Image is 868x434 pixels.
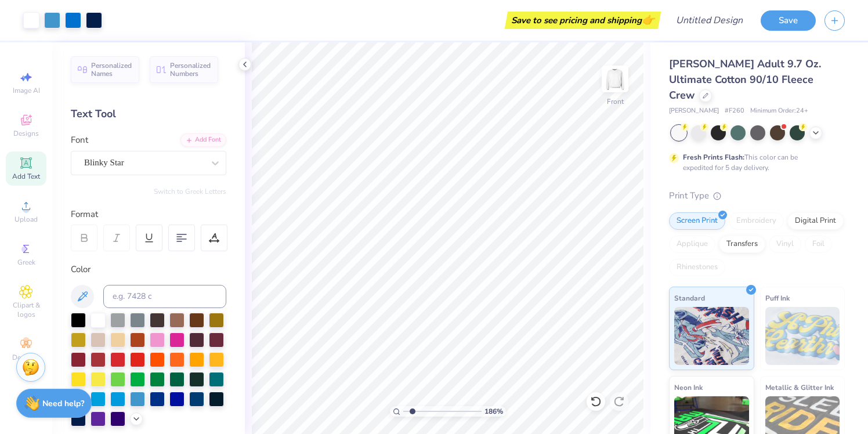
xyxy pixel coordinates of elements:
[13,129,39,138] span: Designs
[17,258,35,267] span: Greek
[719,236,765,253] div: Transfers
[103,285,226,308] input: e.g. 7428 c
[669,189,845,202] div: Print Type
[769,236,801,253] div: Vinyl
[42,398,84,409] strong: Need help?
[484,406,503,417] span: 186 %
[669,236,715,253] div: Applique
[91,62,132,78] span: Personalized Names
[71,208,227,221] div: Format
[729,212,784,230] div: Embroidery
[12,172,40,181] span: Add Text
[642,13,654,27] span: 👉
[71,263,226,276] div: Color
[725,106,744,116] span: # F260
[765,307,840,365] img: Puff Ink
[669,212,725,230] div: Screen Print
[6,301,46,319] span: Clipart & logos
[667,9,752,32] input: Untitled Design
[71,133,88,147] label: Font
[765,292,790,304] span: Puff Ink
[180,133,226,147] div: Add Font
[674,307,749,365] img: Standard
[669,57,821,102] span: [PERSON_NAME] Adult 9.7 Oz. Ultimate Cotton 90/10 Fleece Crew
[15,215,38,224] span: Upload
[683,152,826,173] div: This color can be expedited for 5 day delivery.
[787,212,844,230] div: Digital Print
[607,96,624,107] div: Front
[508,12,658,29] div: Save to see pricing and shipping
[669,259,725,276] div: Rhinestones
[669,106,719,116] span: [PERSON_NAME]
[13,86,40,95] span: Image AI
[12,353,40,362] span: Decorate
[170,62,211,78] span: Personalized Numbers
[154,187,226,196] button: Switch to Greek Letters
[765,381,834,393] span: Metallic & Glitter Ink
[805,236,832,253] div: Foil
[603,67,627,91] img: Front
[674,292,705,304] span: Standard
[674,381,703,393] span: Neon Ink
[750,106,808,116] span: Minimum Order: 24 +
[683,153,744,162] strong: Fresh Prints Flash:
[71,106,226,122] div: Text Tool
[761,10,816,31] button: Save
